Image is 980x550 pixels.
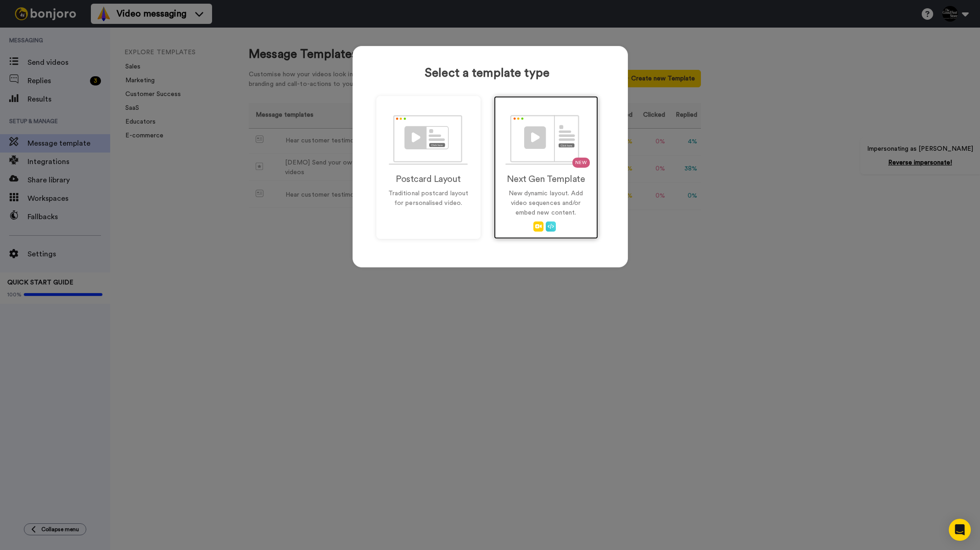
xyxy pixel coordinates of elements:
[533,221,543,232] img: AddVideo.svg
[504,174,588,184] h2: Next Gen Template
[386,189,471,208] p: Traditional postcard layout for personalised video.
[389,115,468,165] img: PostcardLayout.svg
[386,174,471,184] h2: Postcard Layout
[504,189,588,218] p: New dynamic layout. Add video sequences and/or embed new content.
[376,96,481,239] a: Postcard LayoutTraditional postcard layout for personalised video.
[505,115,586,165] img: NextGenLayout.svg
[546,221,556,232] img: Embed.svg
[949,519,971,541] div: Open Intercom Messenger
[572,158,590,168] span: NEW
[494,96,598,239] a: NEWNext Gen TemplateNew dynamic layout. Add video sequences and/or embed new content.
[376,67,598,80] h1: Select a template type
